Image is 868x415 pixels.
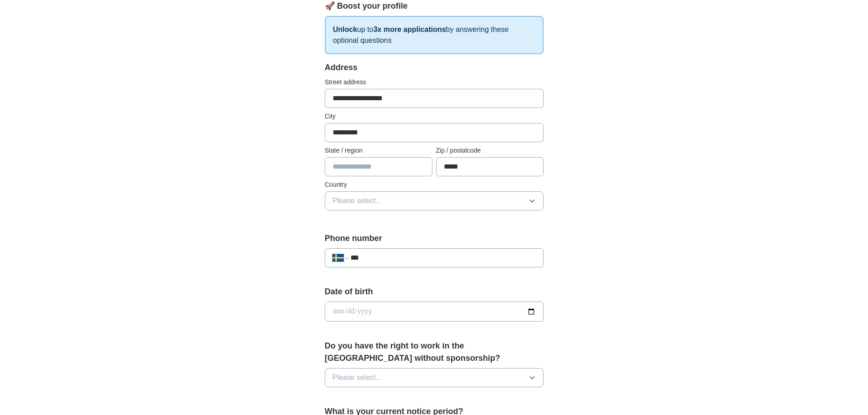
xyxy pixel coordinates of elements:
[436,146,544,155] label: Zip / postalcode
[325,112,544,121] label: City
[325,191,544,210] button: Please select...
[373,26,446,33] strong: 3x more applications
[333,372,382,383] span: Please select...
[325,340,544,364] label: Do you have the right to work in the [GEOGRAPHIC_DATA] without sponsorship?
[325,146,432,155] label: State / region
[325,77,544,87] label: Street address
[333,195,382,206] span: Please select...
[325,286,544,298] label: Date of birth
[325,368,544,387] button: Please select...
[325,232,544,245] label: Phone number
[325,180,544,190] label: Country
[333,26,357,33] strong: Unlock
[325,61,544,74] div: Address
[325,16,544,54] p: up to by answering these optional questions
